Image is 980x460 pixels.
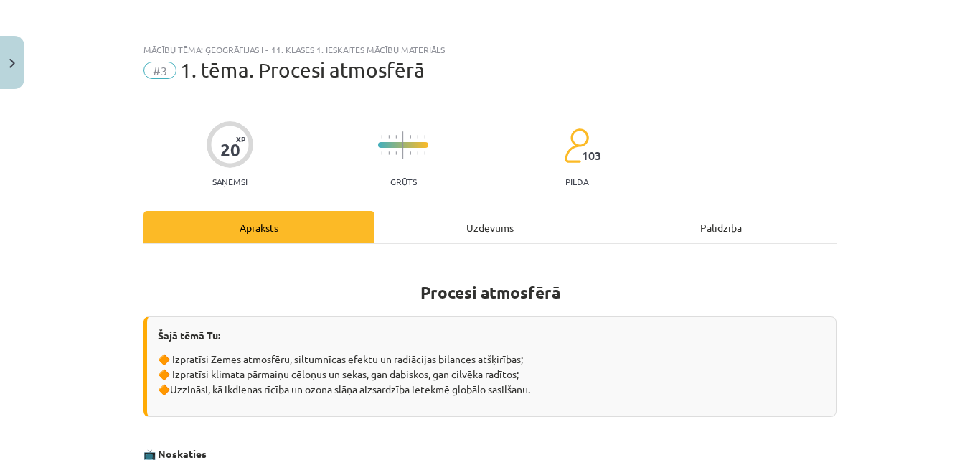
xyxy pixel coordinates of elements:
[410,151,411,155] img: icon-short-line-57e1e144782c952c97e751825c79c345078a6d821885a25fce030b3d8c18986b.svg
[207,177,253,187] p: Saņemsi
[9,59,15,68] img: icon-close-lesson-0947bae3869378f0d4975bcd49f059093ad1ed9edebbc8119c70593378902aed.svg
[180,58,425,82] span: 1. tēma. Procesi atmosfērā
[402,131,404,159] img: icon-long-line-d9ea69661e0d244f92f715978eff75569469978d946b2353a9bb055b3ed8787d.svg
[390,177,417,187] p: Grūts
[424,151,425,155] img: icon-short-line-57e1e144782c952c97e751825c79c345078a6d821885a25fce030b3d8c18986b.svg
[420,282,560,303] strong: Procesi atmosfērā
[143,211,374,243] div: Apraksts
[606,211,837,243] div: Palīdzība
[381,151,382,155] img: icon-short-line-57e1e144782c952c97e751825c79c345078a6d821885a25fce030b3d8c18986b.svg
[143,62,176,79] span: #3
[143,44,837,55] div: Mācību tēma: Ģeogrāfijas i - 11. klases 1. ieskaites mācību materiāls
[395,151,397,155] img: icon-short-line-57e1e144782c952c97e751825c79c345078a6d821885a25fce030b3d8c18986b.svg
[236,135,245,143] span: XP
[381,135,382,139] img: icon-short-line-57e1e144782c952c97e751825c79c345078a6d821885a25fce030b3d8c18986b.svg
[388,135,390,139] img: icon-short-line-57e1e144782c952c97e751825c79c345078a6d821885a25fce030b3d8c18986b.svg
[424,135,425,139] img: icon-short-line-57e1e144782c952c97e751825c79c345078a6d821885a25fce030b3d8c18986b.svg
[417,151,418,155] img: icon-short-line-57e1e144782c952c97e751825c79c345078a6d821885a25fce030b3d8c18986b.svg
[158,352,825,397] p: 🔶 Izpratīsi Zemes atmosfēru, siltumnīcas efektu un radiācijas bilances atšķirības; 🔶 Izpratīsi kl...
[565,177,588,187] p: pilda
[582,149,601,162] span: 103
[417,135,418,139] img: icon-short-line-57e1e144782c952c97e751825c79c345078a6d821885a25fce030b3d8c18986b.svg
[158,329,220,342] strong: Šajā tēmā Tu:
[374,211,606,243] div: Uzdevums
[220,140,240,160] div: 20
[410,135,411,139] img: icon-short-line-57e1e144782c952c97e751825c79c345078a6d821885a25fce030b3d8c18986b.svg
[143,447,207,460] strong: 📺 Noskaties
[564,128,589,164] img: students-c634bb4e5e11cddfef0936a35e636f08e4e9abd3cc4e673bd6f9a4125e45ecb1.svg
[388,151,390,155] img: icon-short-line-57e1e144782c952c97e751825c79c345078a6d821885a25fce030b3d8c18986b.svg
[395,135,397,139] img: icon-short-line-57e1e144782c952c97e751825c79c345078a6d821885a25fce030b3d8c18986b.svg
